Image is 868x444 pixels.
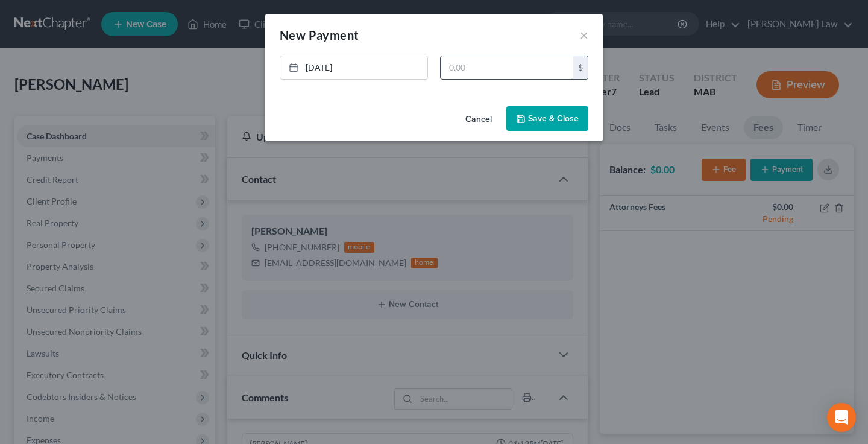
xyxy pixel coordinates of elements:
[280,56,427,79] a: [DATE]
[456,107,502,132] button: Cancel
[827,403,856,432] div: Open Intercom Messenger
[580,28,588,42] button: ×
[506,106,588,132] button: Save & Close
[280,28,359,42] span: New Payment
[573,56,588,79] div: $
[441,56,573,79] input: 0.00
